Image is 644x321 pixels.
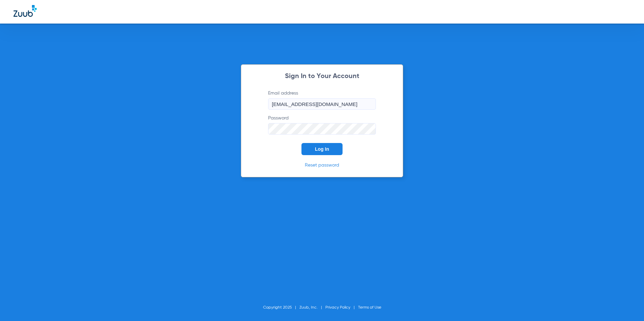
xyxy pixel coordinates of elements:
[13,5,37,17] img: Zuub Logo
[299,304,325,311] li: Zuub, Inc.
[610,289,644,321] iframe: Chat Widget
[301,143,343,155] button: Log In
[305,163,339,168] a: Reset password
[268,90,376,110] label: Email address
[358,306,381,310] a: Terms of Use
[315,146,329,152] span: Log In
[325,306,350,310] a: Privacy Policy
[258,73,386,80] h2: Sign In to Your Account
[268,98,376,110] input: Email address
[268,115,376,135] label: Password
[268,123,376,135] input: Password
[263,304,299,311] li: Copyright 2025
